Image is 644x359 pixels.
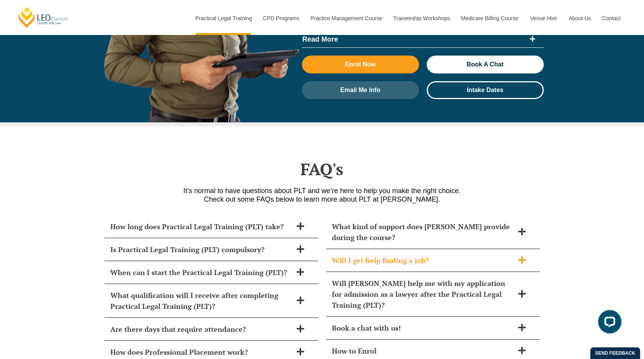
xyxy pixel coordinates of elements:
h2: Will I get help finding a job? [332,255,514,266]
h2: How does Professional Placement work? [110,347,292,357]
span: Intake Dates [467,87,503,93]
h2: Book a chat with us! [332,322,514,333]
a: Contact [596,2,627,35]
a: [PERSON_NAME] Centre for Law [17,6,69,28]
span: Book A Chat [467,61,504,68]
span: Email Me Info [340,87,380,93]
a: Book A Chat [427,56,544,73]
a: Intake Dates [427,81,544,99]
a: Medicare Billing Course [455,2,524,35]
p: It’s normal to have questions about PLT and we’re here to help you make the right choice. Check o... [101,186,544,204]
a: CPD Programs [257,2,304,35]
h2: What kind of support does [PERSON_NAME] provide during the course? [332,221,514,243]
a: Venue Hire [524,2,563,35]
a: About Us [563,2,596,35]
h2: When can I start the Practical Legal Training (PLT)? [110,267,292,278]
h2: How to Enrol [332,345,514,356]
a: Email Me Info [302,81,419,99]
span: Enrol Now [345,61,376,68]
a: Practice Management Course [305,2,387,35]
iframe: LiveChat chat widget [592,307,625,340]
h2: Are there days that require attendance? [110,324,292,335]
h2: Will [PERSON_NAME] help me with my application for admission as a lawyer after the Practical Lega... [332,278,514,310]
h2: How long does Practical Legal Training (PLT) take? [110,221,292,232]
h2: Is Practical Legal Training (PLT) compulsory? [110,244,292,255]
a: Enrol Now [302,56,419,73]
a: Traineeship Workshops [387,2,455,35]
h2: FAQ's [101,159,544,179]
span: Read More [302,36,525,43]
a: Practical Legal Training [190,2,257,35]
h2: What qualification will I receive after completing Practical Legal Training (PLT)? [110,290,292,312]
